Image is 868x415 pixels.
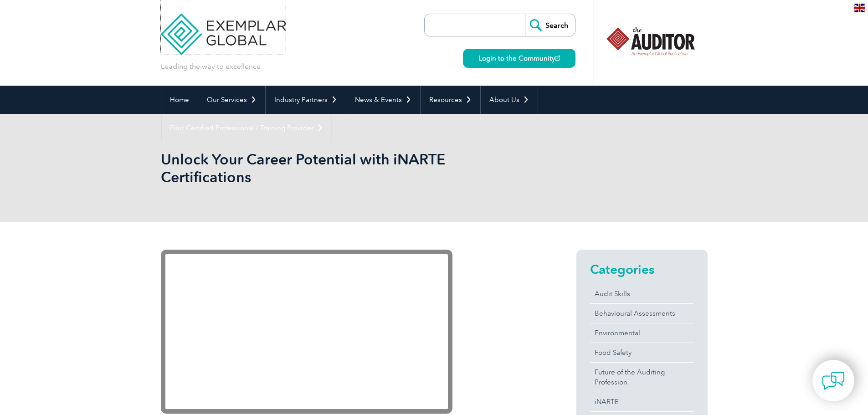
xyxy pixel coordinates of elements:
p: Leading the way to excellence [161,61,261,72]
a: iNARTE [590,392,694,411]
a: News & Events [346,86,420,114]
iframe: YouTube video player [161,250,452,414]
img: contact-chat.png [822,369,845,392]
a: Resources [421,86,480,114]
a: Audit Skills [590,284,694,303]
h1: Unlock Your Career Potential with iNARTE Certifications [161,150,511,186]
img: en [854,4,865,12]
a: Environmental [590,323,694,343]
a: Find Certified Professional / Training Provider [161,114,332,142]
img: open_square.png [555,56,560,61]
a: Future of the Auditing Profession [590,363,694,392]
a: Our Services [198,86,265,114]
input: Search [525,14,575,36]
a: Home [161,86,198,114]
a: Industry Partners [266,86,346,114]
h2: Categories [590,262,694,277]
a: About Us [481,86,538,114]
a: Behavioural Assessments [590,304,694,323]
a: Food Safety [590,343,694,362]
a: Login to the Community [463,49,575,68]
